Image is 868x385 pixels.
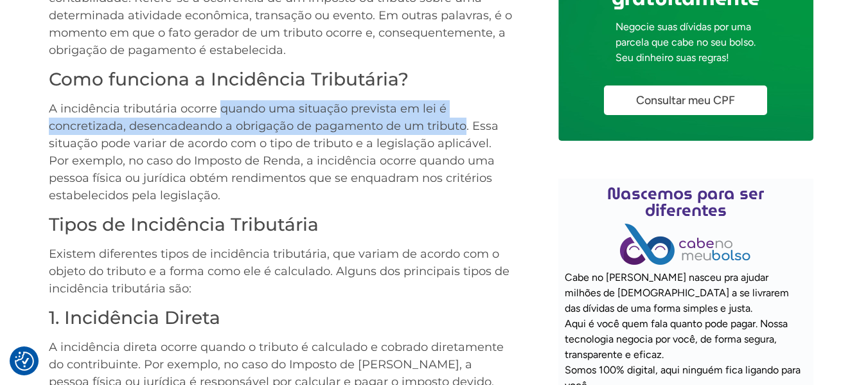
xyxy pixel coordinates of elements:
p: A incidência tributária ocorre quando uma situação prevista em lei é concretizada, desencadeando ... [49,100,514,204]
button: Preferências de consentimento [15,352,34,371]
h2: Nascemos para ser diferentes [565,185,806,219]
a: Consultar meu CPF [604,85,767,115]
img: Revisit consent button [15,352,34,371]
img: Cabe no Meu Bolso [620,224,751,265]
h3: Tipos de Incidência Tributária [49,214,514,236]
p: Negocie suas dívidas por uma parcela que cabe no seu bolso. Seu dinheiro suas regras! [616,19,756,66]
p: Existem diferentes tipos de incidência tributária, que variam de acordo com o objeto do tributo e... [49,246,514,298]
span: Consultar meu CPF [636,94,735,106]
h3: Como funciona a Incidência Tributária? [49,69,514,91]
h3: 1. Incidência Direta [49,307,514,329]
